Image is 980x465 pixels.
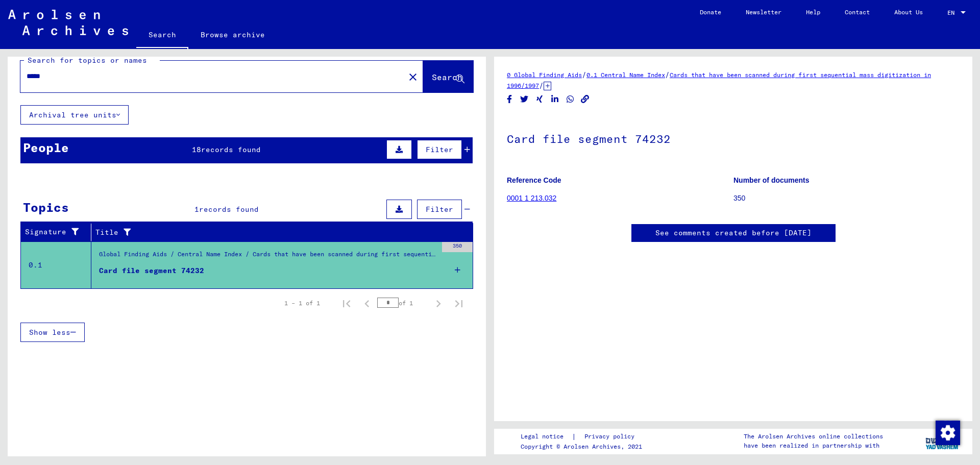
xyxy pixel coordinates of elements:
button: Share on Twitter [519,93,530,106]
a: 0 Global Finding Aids [507,71,582,79]
button: Copy link [580,93,591,106]
button: Share on Facebook [504,93,515,106]
div: Global Finding Aids / Central Name Index / Cards that have been scanned during first sequential m... [99,250,437,264]
mat-label: Search for topics or names [28,56,147,65]
span: Filter [426,145,453,154]
span: / [665,70,670,79]
p: have been realized in partnership with [744,441,883,450]
button: Search [423,61,473,92]
div: People [23,138,69,157]
div: Title [95,224,463,240]
b: Reference Code [507,176,561,184]
div: Title [95,227,453,238]
button: Next page [428,293,449,313]
a: See comments created before [DATE] [655,228,812,238]
button: First page [336,293,357,313]
span: / [539,81,544,90]
button: Share on LinkedIn [550,93,560,106]
a: 0001 1 213.032 [507,194,556,202]
mat-icon: close [407,71,419,83]
div: Signature [25,227,83,237]
p: The Arolsen Archives online collections [744,432,883,441]
button: Clear [403,66,423,87]
button: Previous page [357,293,377,313]
button: Last page [449,293,469,313]
span: 18 [192,145,201,154]
span: Search [432,72,462,82]
span: Filter [426,205,453,214]
button: Archival tree units [20,105,129,125]
img: Arolsen_neg.svg [8,10,128,35]
a: Legal notice [521,431,572,442]
b: Number of documents [733,176,810,184]
a: Browse archive [188,22,277,47]
button: Filter [417,140,462,159]
a: Privacy policy [576,431,647,442]
button: Filter [417,200,462,219]
p: Copyright © Arolsen Archives, 2021 [521,442,647,451]
div: Signature [25,224,93,240]
a: 0.1 Central Name Index [586,71,665,79]
button: Share on WhatsApp [565,93,576,106]
p: 350 [733,193,960,204]
img: Change consent [936,421,960,445]
span: / [582,70,586,79]
div: Card file segment 74232 [99,265,204,276]
a: Cards that have been scanned during first sequential mass digitization in 1996/1997 [507,71,931,89]
span: Show less [29,328,70,337]
h1: Card file segment 74232 [507,115,960,160]
img: yv_logo.png [923,428,962,454]
a: Search [136,22,188,49]
span: records found [201,145,261,154]
button: Share on Xing [534,93,545,106]
button: Show less [20,323,85,342]
div: | [521,431,647,442]
span: EN [947,9,959,16]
